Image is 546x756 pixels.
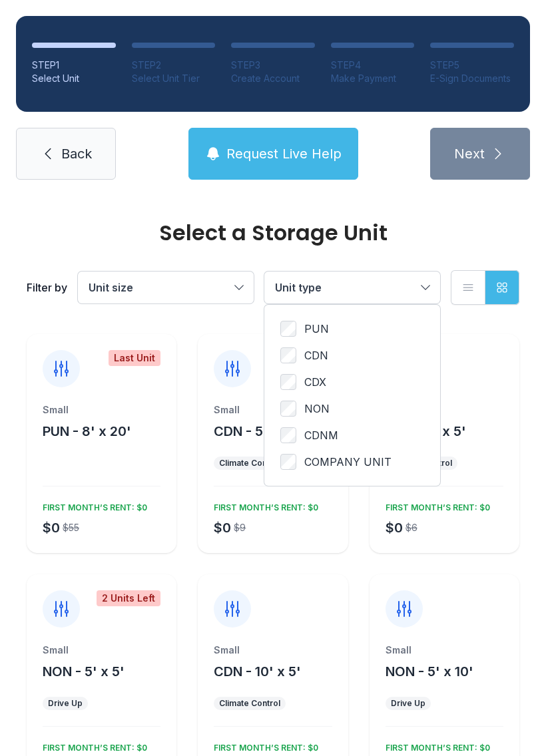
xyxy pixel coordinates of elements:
[430,72,514,85] div: E-Sign Documents
[380,737,490,753] div: FIRST MONTH’S RENT: $0
[208,497,318,513] div: FIRST MONTH’S RENT: $0
[430,59,514,72] div: STEP 5
[304,401,330,417] span: NON
[280,321,296,337] input: PUN
[89,281,133,294] span: Unit size
[231,72,315,85] div: Create Account
[32,59,116,72] div: STEP 1
[454,144,485,163] span: Next
[304,454,392,470] span: COMPANY UNIT
[280,401,296,417] input: NON
[304,321,329,337] span: PUN
[214,423,295,439] span: CDN - 5' x 5'
[214,403,332,417] div: Small
[37,737,147,753] div: FIRST MONTH’S RENT: $0
[214,644,332,657] div: Small
[280,374,296,390] input: CDX
[27,222,519,244] div: Select a Storage Unit
[43,518,60,537] div: $0
[43,403,160,417] div: Small
[32,72,116,85] div: Select Unit
[214,662,301,681] button: CDN - 10' x 5'
[331,59,415,72] div: STEP 4
[304,347,328,363] span: CDN
[386,518,403,537] div: $0
[132,72,216,85] div: Select Unit Tier
[219,698,280,709] div: Climate Control
[132,59,216,72] div: STEP 2
[48,698,83,709] div: Drive Up
[43,662,125,681] button: NON - 5' x 5'
[43,422,131,441] button: PUN - 8' x 20'
[391,698,425,709] div: Drive Up
[61,144,92,163] span: Back
[386,662,473,681] button: NON - 5' x 10'
[208,737,318,753] div: FIRST MONTH’S RENT: $0
[304,374,326,390] span: CDX
[109,350,160,366] div: Last Unit
[386,403,503,417] div: Small
[78,272,254,303] button: Unit size
[331,72,415,85] div: Make Payment
[280,454,296,470] input: COMPANY UNIT
[63,521,79,534] div: $55
[43,663,125,679] span: NON - 5' x 5'
[43,423,131,439] span: PUN - 8' x 20'
[386,644,503,657] div: Small
[219,458,280,469] div: Climate Control
[380,497,490,513] div: FIRST MONTH’S RENT: $0
[280,347,296,363] input: CDN
[386,663,473,679] span: NON - 5' x 10'
[231,59,315,72] div: STEP 3
[97,590,160,606] div: 2 Units Left
[280,427,296,443] input: CDNM
[214,518,231,537] div: $0
[264,272,440,303] button: Unit type
[43,644,160,657] div: Small
[214,422,295,441] button: CDN - 5' x 5'
[275,281,322,294] span: Unit type
[27,280,67,295] div: Filter by
[406,521,417,534] div: $6
[37,497,147,513] div: FIRST MONTH’S RENT: $0
[214,663,301,679] span: CDN - 10' x 5'
[226,144,342,163] span: Request Live Help
[304,427,338,443] span: CDNM
[234,521,246,534] div: $9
